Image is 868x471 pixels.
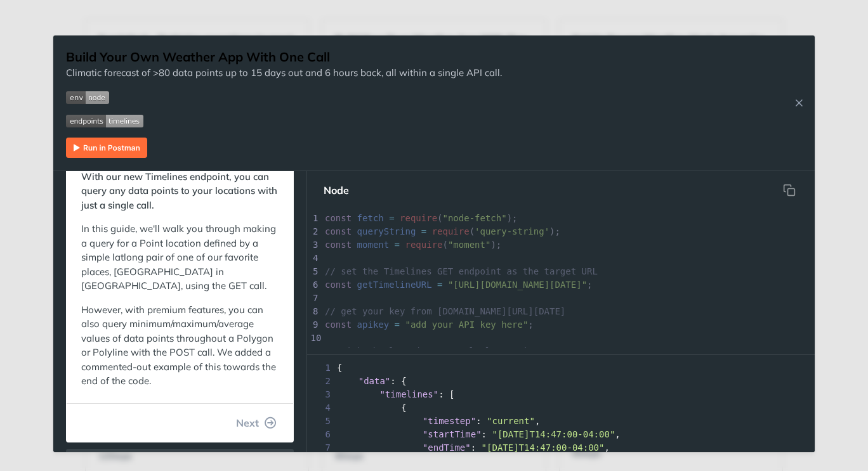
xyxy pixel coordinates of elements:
span: 7 [307,441,334,455]
div: 2 [307,225,320,238]
div: 9 [307,318,320,332]
span: const [325,319,352,330]
span: // get your key from [DOMAIN_NAME][URL][DATE] [325,306,565,316]
span: const [325,226,352,236]
img: endpoint [66,115,143,127]
p: Climatic forecast of >80 data points up to 15 days out and 6 hours back, all within a single API ... [66,66,502,81]
div: 3 [307,238,320,252]
div: 10 [307,332,320,345]
div: 7 [307,292,320,305]
span: "data" [358,376,391,386]
span: "current" [487,416,535,426]
span: "timestep" [423,416,476,426]
span: 5 [307,415,334,428]
div: 4 [307,252,320,265]
span: 1 [307,361,334,375]
span: const [325,240,352,250]
span: Next [236,415,259,430]
span: "endTime" [423,442,471,453]
button: Close Recipe [789,96,808,109]
div: 5 [307,265,320,278]
span: require [405,240,442,250]
span: Expand image [66,113,502,128]
span: fetch [357,213,384,223]
span: = [421,226,426,236]
div: : [ [307,388,815,401]
span: "moment" [448,240,490,250]
div: : , [307,428,815,441]
strong: With our new Timelines endpoint, you can query any data points to your locations with just a sing... [81,171,277,211]
div: : { [307,375,815,388]
span: "timelines" [379,389,438,399]
div: 11 [307,345,320,358]
span: "[DATE]T14:47:00-04:00" [482,442,605,453]
span: "[DATE]T14:47:00-04:00" [492,429,615,439]
span: 3 [307,388,334,401]
span: "[URL][DOMAIN_NAME][DATE]" [448,280,587,290]
span: ; [325,319,534,330]
h1: Build Your Own Weather App With One Call [66,48,502,66]
span: moment [357,240,390,250]
span: 'query-string' [475,226,549,236]
span: // set the Timelines GET endpoint as the target URL [325,266,598,276]
div: { [307,361,815,375]
span: ( ); [325,240,501,250]
svg: hidden [783,184,796,197]
div: 8 [307,305,320,318]
span: ; [325,280,593,290]
div: : , [307,415,815,428]
button: Node [313,177,359,203]
span: const [325,280,352,290]
section: With our new Timelines endpoint, you can query any data points to your locations with just a sing... [66,117,294,442]
span: = [437,280,442,290]
span: 4 [307,401,334,415]
div: { [307,401,815,415]
span: "node-fetch" [443,213,507,223]
span: ( ); [325,213,518,223]
span: = [395,319,400,330]
span: getTimelineURL [357,280,432,290]
button: Next [226,410,287,436]
span: ( ); [325,226,560,236]
span: const [325,213,352,223]
span: require [400,213,437,223]
img: env [66,91,109,104]
span: apikey [357,319,390,330]
p: In this guide, we'll walk you through making a query for a Point location defined by a simple lat... [81,222,279,294]
img: Run in Postman [66,138,147,158]
span: "add your API key here" [405,319,528,330]
button: Copy [777,177,802,203]
span: 6 [307,428,334,441]
span: Expand image [66,90,502,105]
span: require [432,226,470,236]
span: queryString [357,226,416,236]
p: However, with premium features, you can also query minimum/maximum/average values of data points ... [81,303,279,389]
span: 2 [307,375,334,388]
span: = [389,213,394,223]
span: = [395,240,400,250]
div: 6 [307,278,320,292]
span: "startTime" [423,429,482,439]
div: : , [307,441,815,455]
div: 1 [307,212,320,225]
a: Expand image [66,140,147,152]
span: // pick the location, as a latlong pair [325,346,534,356]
